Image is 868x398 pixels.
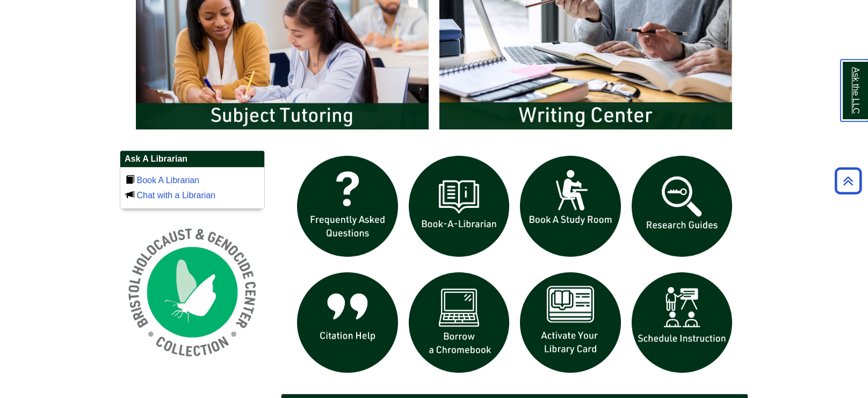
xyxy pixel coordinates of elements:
img: Holocaust and Genocide Collection [120,220,265,365]
div: slideshow [292,150,737,383]
img: frequently asked questions [292,150,403,262]
a: Book A Librarian [136,176,199,185]
img: Research Guides icon links to research guides web page [626,150,738,262]
h2: Ask A Librarian [120,151,264,168]
img: For faculty. Schedule Library Instruction icon links to form. [626,267,738,379]
img: activate Library Card icon links to form to activate student ID into library card [515,267,626,379]
img: Borrow a chromebook icon links to the borrow a chromebook web page [403,267,515,379]
a: Back to Top [831,173,865,188]
img: Book a Librarian icon links to book a librarian web page [403,150,515,262]
img: citation help icon links to citation help guide page [292,267,403,379]
img: book a study room icon links to book a study room web page [515,150,626,262]
a: Chat with a Librarian [136,191,215,200]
